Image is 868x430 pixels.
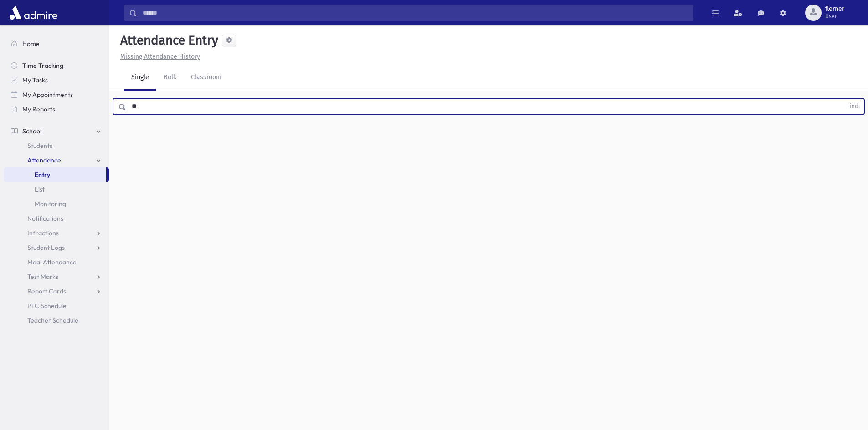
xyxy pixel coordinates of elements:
a: My Appointments [4,87,109,102]
a: Teacher Schedule [4,313,109,328]
span: My Appointments [22,91,73,99]
span: Test Marks [27,273,58,281]
a: Single [124,65,156,91]
span: Report Cards [27,287,66,295]
a: Classroom [184,65,229,91]
span: User [825,13,844,20]
a: PTC Schedule [4,298,109,313]
a: Missing Attendance History [117,53,200,61]
span: List [35,185,45,193]
h5: Attendance Entry [117,33,218,48]
span: flerner [825,5,844,13]
a: Students [4,138,109,153]
span: Student Logs [27,243,65,252]
span: Students [27,142,52,150]
input: Search [137,5,693,21]
a: My Tasks [4,73,109,87]
a: Time Tracking [4,58,109,73]
span: School [22,127,41,135]
a: Infractions [4,226,109,240]
u: Missing Attendance History [120,53,200,61]
a: List [4,182,109,197]
span: Notifications [27,214,63,223]
span: Infractions [27,229,59,237]
button: Find [841,99,864,114]
a: Report Cards [4,284,109,298]
a: Attendance [4,153,109,167]
span: Monitoring [35,200,66,208]
a: My Reports [4,102,109,116]
span: Attendance [27,156,61,164]
a: Student Logs [4,240,109,255]
span: Time Tracking [22,61,63,70]
a: Home [4,36,109,51]
a: Bulk [156,65,184,91]
a: Meal Attendance [4,255,109,269]
span: Home [22,40,40,48]
a: Test Marks [4,269,109,284]
span: Entry [35,171,50,179]
a: Notifications [4,211,109,226]
span: My Reports [22,105,55,113]
a: Monitoring [4,197,109,211]
a: Entry [4,167,106,182]
a: School [4,124,109,138]
span: My Tasks [22,76,48,84]
span: Meal Attendance [27,258,77,266]
span: PTC Schedule [27,302,67,310]
span: Teacher Schedule [27,316,78,324]
img: AdmirePro [7,4,60,22]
